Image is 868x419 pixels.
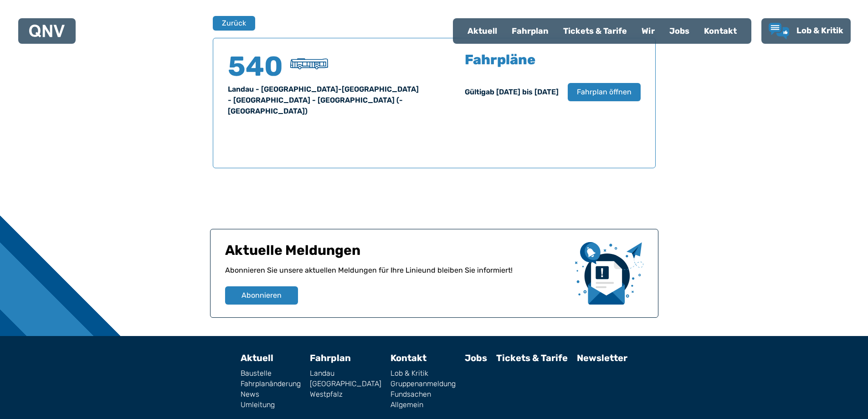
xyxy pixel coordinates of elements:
a: News [241,391,301,398]
a: Kontakt [390,352,426,363]
a: Aktuell [241,352,273,363]
a: Tickets & Tarife [496,352,568,363]
span: Fahrplan öffnen [577,87,632,98]
button: Zurück [213,16,255,31]
a: Jobs [465,352,487,363]
a: Wir [634,19,662,43]
p: Abonnieren Sie unsere aktuellen Meldungen für Ihre Linie und bleiben Sie informiert! [225,265,568,286]
a: Umleitung [241,401,301,409]
button: Abonnieren [225,286,298,305]
a: Baustelle [241,370,301,377]
a: Landau [310,370,381,377]
a: Aktuell [460,19,504,43]
a: Fahrplanänderung [241,380,301,388]
a: Newsletter [577,352,627,363]
a: Fahrplan [310,352,351,363]
a: [GEOGRAPHIC_DATA] [310,380,381,388]
h5: Fahrpläne [465,53,535,67]
a: Kontakt [697,19,744,43]
img: QNV Logo [29,25,65,37]
a: Allgemein [390,401,456,409]
a: Gruppenanmeldung [390,380,456,388]
a: Jobs [662,19,697,43]
a: Fundsachen [390,391,456,398]
div: Landau - [GEOGRAPHIC_DATA]-[GEOGRAPHIC_DATA] - [GEOGRAPHIC_DATA] - [GEOGRAPHIC_DATA] (- [GEOGRAPH... [228,84,423,117]
button: Fahrplan öffnen [568,83,641,101]
a: Lob & Kritik [390,370,456,377]
div: Gültig ab [DATE] bis [DATE] [465,87,559,98]
img: newsletter [575,242,643,305]
a: Tickets & Tarife [556,19,634,43]
a: Westpfalz [310,391,381,398]
span: Abonnieren [241,290,282,301]
a: Fahrplan [504,19,556,43]
span: Lob & Kritik [796,26,843,36]
img: Überlandbus [290,58,328,69]
a: Lob & Kritik [769,23,843,39]
h4: 540 [228,53,282,80]
a: QNV Logo [29,22,65,40]
a: Zurück [213,16,249,31]
h1: Aktuelle Meldungen [225,242,568,265]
